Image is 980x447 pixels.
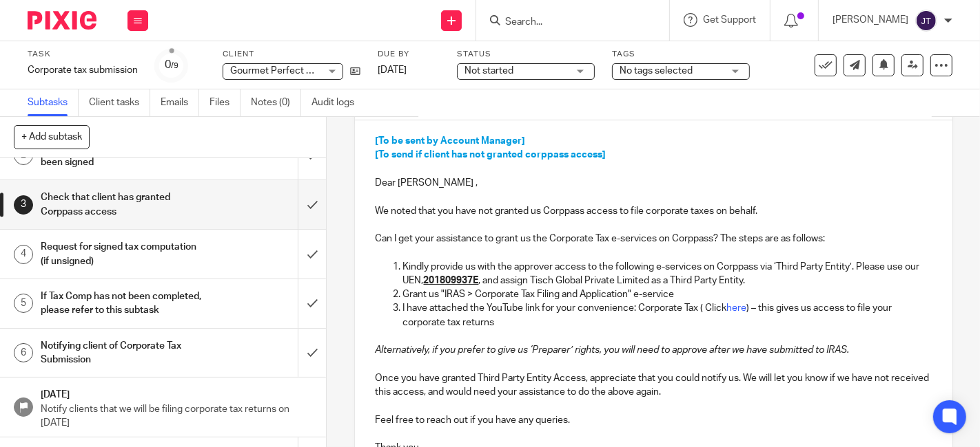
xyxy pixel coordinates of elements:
label: Due by [378,49,440,60]
a: Emails [161,89,199,116]
em: Alternatively, if you prefer to give us ‘Preparer’ rights, you will need to approve after we have... [376,345,850,355]
a: Audit logs [312,89,365,116]
a: here [727,303,747,313]
div: 6 [14,343,33,362]
label: Client [223,49,360,60]
a: Subtasks [28,89,79,116]
label: Task [28,49,138,60]
h1: [DATE] [41,384,312,402]
span: [To be sent by Account Manager] [376,136,526,146]
p: [PERSON_NAME] [833,13,908,27]
p: We noted that you have not granted us Corppass access to file corporate taxes on behalf. [376,204,932,218]
span: Not started [465,66,513,76]
a: Client tasks [89,89,150,116]
div: 0 [165,57,178,73]
div: 4 [14,245,33,264]
p: I have attached the YouTube link for your convenience: Corporate Tax ( Click ) – this gives us ac... [403,301,932,329]
div: Corporate tax submission [28,63,138,77]
span: [DATE] [378,65,407,75]
span: Gourmet Perfect Pte. Ltd. [230,66,342,76]
small: /9 [171,62,178,69]
h1: If Tax Comp has not been completed, please refer to this subtask [41,286,203,321]
button: + Add subtask [14,125,90,149]
div: 5 [14,294,33,313]
p: Grant us "IRAS > Corporate Tax Filing and Application" e-service [403,287,932,301]
h1: Notifying client of Corporate Tax Submission [41,336,203,371]
span: [To send if client has not granted corppass access] [376,150,606,160]
p: Feel free to reach out if you have any queries. [376,413,932,427]
p: Dear [PERSON_NAME] , [376,176,932,190]
p: Kindly provide us with the approver access to the following e-services on Corppass via ‘Third Par... [403,260,932,288]
span: No tags selected [620,66,693,76]
div: 3 [14,195,33,215]
h1: Check that client has granted Corppass access [41,187,203,222]
u: 201809937E [424,276,479,285]
input: Search [504,17,628,29]
a: Files [210,89,241,116]
label: Status [457,49,595,60]
a: Notes (0) [251,89,301,116]
span: Get Support [703,15,756,25]
p: Notify clients that we will be filing corporate tax returns on [DATE] [41,402,312,430]
h1: Request for signed tax computation (if unsigned) [41,237,203,272]
label: Tags [612,49,750,60]
img: svg%3E [915,10,937,32]
p: Once you have granted Third Party Entity Access, appreciate that you could notify us. We will let... [376,371,932,400]
p: Can I get your assistance to grant us the Corporate Tax e-services on Corppass? The steps are as ... [376,232,932,246]
img: Pixie [28,11,96,30]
